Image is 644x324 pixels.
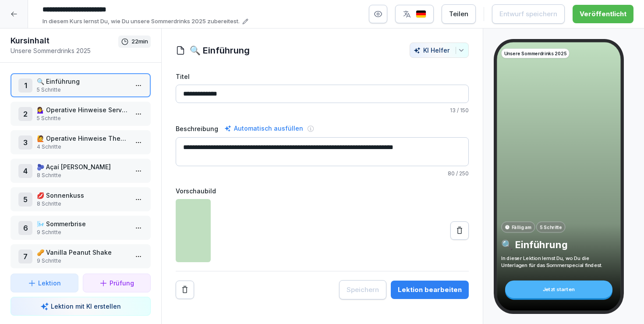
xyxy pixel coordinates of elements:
p: Prüfung [110,278,134,288]
span: 80 [448,170,455,177]
img: de.svg [416,10,426,18]
button: KI Helfer [410,43,469,58]
p: 9 Schritte [37,228,128,236]
div: 4 [18,164,32,178]
div: Automatisch ausfüllen [223,123,305,134]
p: 9 Schritte [37,257,128,265]
div: 2 [18,107,32,121]
button: Prüfung [83,274,151,292]
button: Remove [176,281,194,299]
div: Speichern [347,285,379,295]
div: 5 [18,192,32,207]
label: Beschreibung [176,124,218,133]
p: / 250 [176,170,469,178]
div: 6🌬️ Sommerbrise9 Schritte [11,216,151,240]
h1: 🔍 Einführung [190,44,250,57]
div: Teilen [449,9,468,19]
div: 3 [18,135,32,150]
div: 5💋 Sonnenkuss8 Schritte [11,187,151,211]
div: 6 [18,221,32,235]
button: Lektion mit KI erstellen [11,297,151,316]
button: Entwurf speichern [492,4,565,24]
p: Lektion [38,278,61,288]
div: 3🙋 Operative Hinweise Theke4 Schritte [11,130,151,154]
button: Teilen [442,4,476,24]
p: 💋 Sonnenkuss [37,191,128,200]
button: Lektion bearbeiten [391,281,469,299]
p: In diesem Kurs lernst Du, wie Du unsere Sommerdrinks 2025 zubereitest. [42,17,240,26]
p: 8 Schritte [37,171,128,179]
p: Fällig am [511,224,531,230]
p: 🥜 Vanilla Peanut Shake [37,248,128,257]
p: 22 min [131,37,148,46]
button: Speichern [339,280,386,299]
button: Lektion [11,274,78,292]
p: 🔍 Einführung [501,239,616,251]
label: Vorschaubild [176,186,469,196]
img: q97hh13t0a2y4i27iriyu0mz.png [176,199,211,262]
span: 13 [450,107,456,114]
p: 5 Schritte [37,86,128,94]
h1: Kursinhalt [11,36,118,46]
p: 🌬️ Sommerbrise [37,219,128,228]
div: KI Helfer [414,46,465,54]
p: In dieser Lektion lernst Du, wo Du die Unterlagen für das Sommerspecial findest. [501,255,616,269]
div: 7 [18,249,32,263]
p: 4 Schritte [37,143,128,151]
p: 🔍 Einführung [37,77,128,86]
div: Entwurf speichern [499,9,557,19]
p: Lektion mit KI erstellen [51,302,121,311]
p: 🫐 Açaí [PERSON_NAME] [37,162,128,171]
p: Unsere Sommerdrinks 2025 [11,46,118,55]
p: / 150 [176,107,469,114]
div: 1 [18,78,32,93]
p: 5 Schritte [37,114,128,122]
p: Unsere Sommerdrinks 2025 [504,50,566,57]
div: 1🔍 Einführung5 Schritte [11,73,151,97]
div: Veröffentlicht [580,9,626,19]
div: 4🫐 Açaí [PERSON_NAME]8 Schritte [11,159,151,183]
div: Lektion bearbeiten [398,285,462,295]
p: 8 Schritte [37,200,128,208]
button: Veröffentlicht [573,5,633,23]
p: 💁‍♀️ Operative Hinweise Service [37,105,128,114]
label: Titel [176,72,469,81]
p: 5 Schritte [539,224,561,230]
div: 7🥜 Vanilla Peanut Shake9 Schritte [11,244,151,268]
div: 2💁‍♀️ Operative Hinweise Service5 Schritte [11,102,151,126]
p: 🙋 Operative Hinweise Theke [37,134,128,143]
div: Jetzt starten [505,281,612,298]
